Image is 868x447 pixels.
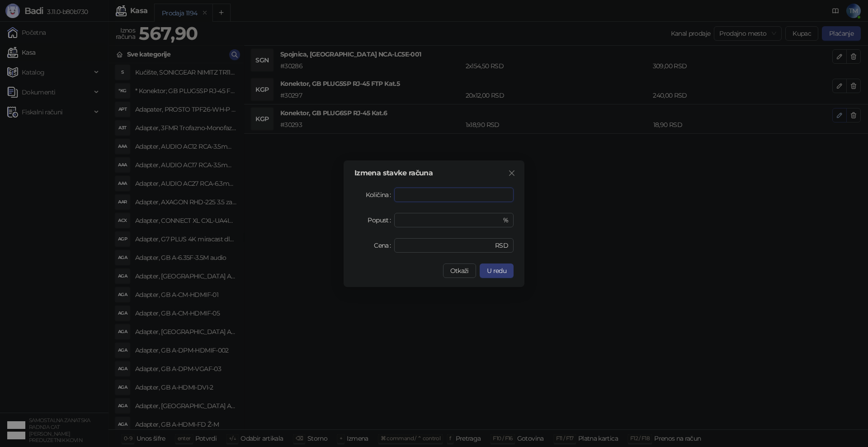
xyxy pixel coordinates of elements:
label: Popust [368,213,394,227]
span: U redu [487,267,506,275]
span: close [508,169,515,177]
button: Otkaži [443,263,476,278]
input: Količina [395,188,513,202]
span: Zatvori [505,169,519,177]
input: Popust [400,213,501,227]
span: Otkaži [450,267,469,275]
label: Cena [374,238,394,253]
div: Izmena stavke računa [354,169,514,177]
button: Close [505,166,519,180]
button: U redu [480,263,514,278]
label: Količina [366,188,394,202]
input: Cena [400,239,493,252]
